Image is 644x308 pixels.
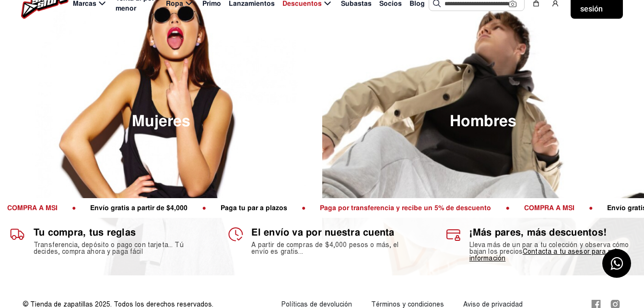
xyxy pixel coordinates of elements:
span: Paga por transferencia y recibe un 5% de descuento [313,203,498,212]
span: Envío gratis a partir de $4,000 [83,203,195,212]
h2: A partir de compras de $4,000 pesos o más, el envío es gratis... [251,242,416,255]
span: COMPRA A MSI [516,203,581,212]
h1: Tu compra, tus reglas [34,226,199,238]
span: ● [498,203,516,212]
h1: ¡Más pares, más descuentos! [469,226,634,238]
h2: Transferencia, depósito o pago con tarjeta... Tú decides, compra ahora y paga fácil [34,242,199,255]
span: ● [581,203,599,212]
h1: El envío va por nuestra cuenta [251,226,416,238]
a: Contacta a tu asesor para más información [469,248,621,262]
font: Lleva más de un par a tu colección y observa cómo bajan los precios [469,241,629,262]
span: Paga tu par a plazos [213,203,294,212]
span: Mujeres [132,114,190,129]
span: ● [294,203,312,212]
span: ● [195,203,213,212]
span: Hombres [450,114,516,129]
